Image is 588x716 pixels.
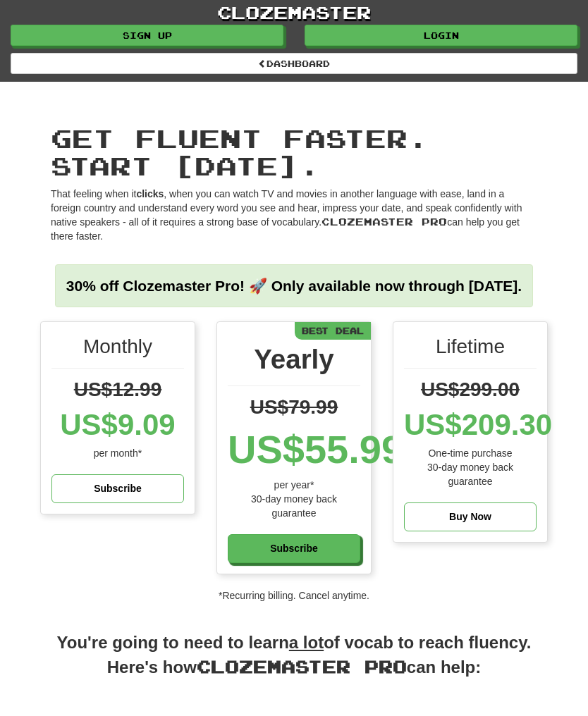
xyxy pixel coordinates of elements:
[11,53,577,74] a: Dashboard
[250,396,338,418] span: US$79.99
[404,460,537,488] div: 30-day money back guarantee
[228,421,360,478] div: US$55.99
[51,404,184,446] div: US$9.09
[228,534,360,563] a: Subscribe
[197,656,407,677] span: Clozemaster Pro
[404,446,537,460] div: One-time purchase
[136,188,164,199] strong: clicks
[228,492,360,520] div: 30-day money back guarantee
[228,478,360,492] div: per year*
[228,340,360,386] div: Yearly
[289,633,324,652] u: a lot
[66,278,522,294] strong: 30% off Clozemaster Pro! 🚀 Only available now through [DATE].
[404,333,537,369] div: Lifetime
[404,404,537,446] div: US$209.30
[51,333,184,369] div: Monthly
[421,378,520,400] span: US$299.00
[321,216,447,228] span: Clozemaster Pro
[11,25,283,46] a: Sign up
[51,474,184,503] a: Subscribe
[295,322,371,340] div: Best Deal
[40,631,548,694] h2: You're going to need to learn of vocab to reach fluency. Here's how can help:
[51,123,429,181] span: Get fluent faster. Start [DATE].
[404,502,537,531] a: Buy Now
[305,25,577,46] a: Login
[74,378,162,400] span: US$12.99
[51,446,184,460] div: per month*
[51,187,537,243] p: That feeling when it , when you can watch TV and movies in another language with ease, land in a ...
